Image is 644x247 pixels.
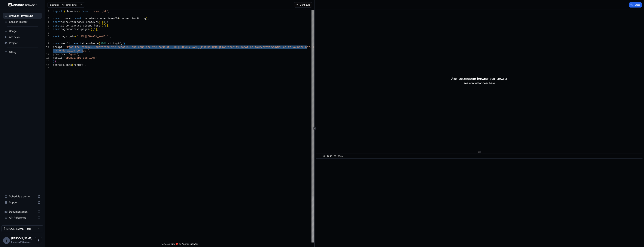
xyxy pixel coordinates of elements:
[65,53,67,56] span: :
[65,24,77,27] span: context
[102,24,103,27] span: )
[45,67,49,70] div: 16
[45,28,49,31] div: 6
[75,35,77,38] span: (
[297,46,321,49] span: were her. Limit
[100,24,102,27] span: (
[45,63,49,67] div: 15
[9,14,40,18] span: Browser Playground
[89,49,91,52] span: ,
[45,17,49,20] div: 3
[72,64,73,67] span: (
[77,35,108,38] span: '[URL][DOMAIN_NAME]'
[61,28,67,31] span: page
[470,77,488,80] span: start browser
[35,237,42,244] button: Open menu
[53,64,64,67] span: console
[94,28,95,31] span: 0
[64,64,65,67] span: .
[96,17,97,20] span: .
[83,17,96,20] span: chromium
[3,215,42,221] div: API Reference
[84,64,86,67] span: ;
[62,46,64,49] span: :
[53,21,61,24] span: const
[73,64,83,67] span: result
[9,35,40,39] span: API Keys
[53,10,62,13] span: import
[56,49,89,52] span: the donation to $10.'
[105,24,106,27] span: 0
[9,29,40,33] span: Usage
[3,19,42,25] div: Session History
[3,209,42,215] div: Documentation
[81,28,89,31] span: pages
[61,42,70,45] span: result
[119,17,121,20] span: (
[9,201,36,204] span: Support
[78,24,100,27] span: serviceWorkers
[69,28,80,31] span: context
[220,46,297,49] span: tion/charity-donation-form/preview.html as if you
[45,24,49,28] div: 5
[97,17,119,20] span: connectOverCDP
[3,40,42,46] div: Project
[56,60,58,63] span: )
[70,42,72,45] span: =
[73,21,84,24] span: browser
[45,56,49,60] div: 13
[64,10,65,13] span: {
[45,53,49,56] div: 12
[53,35,61,38] span: await
[65,46,144,49] span: 'Read the resume, understand the details, and comp
[45,10,49,13] div: 1
[97,28,99,31] span: ;
[72,17,73,20] span: =
[64,24,65,27] span: =
[108,10,110,13] span: ;
[108,35,110,38] span: )
[121,17,146,20] span: connectionString
[103,21,105,24] span: 0
[9,41,40,45] span: Project
[53,46,62,49] span: prompt
[107,24,108,27] span: ]
[54,60,56,63] span: )
[9,210,36,214] span: Documentation
[45,45,49,49] div: 11
[53,24,61,27] span: const
[61,35,67,38] span: page
[53,56,61,59] span: model
[67,35,69,38] span: .
[84,42,86,45] span: .
[294,2,312,8] button: Configure
[53,28,61,31] span: const
[84,21,86,24] span: .
[67,28,69,31] span: =
[122,42,124,45] span: (
[53,53,65,56] span: provider
[103,24,105,27] span: [
[9,195,36,198] span: Schedule a demo
[99,42,100,45] span: (
[102,21,103,24] span: [
[124,42,125,45] span: {
[78,10,80,13] span: }
[61,21,72,24] span: context
[53,42,61,45] span: const
[78,53,80,56] span: ,
[64,56,97,59] span: 'openai/gpt-oss-120b'
[65,10,78,13] span: chromium
[3,193,42,199] div: Schedule a demo
[11,241,31,243] span: themyny01@gmail.com
[11,237,32,240] span: jarib coste
[89,28,91,31] span: (
[73,42,81,45] span: await
[323,155,343,158] span: No logs to show
[45,13,49,17] div: 2
[77,24,78,27] span: .
[50,3,59,6] span: example:
[3,199,42,205] div: Support
[45,35,49,38] div: 8
[146,17,147,20] span: )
